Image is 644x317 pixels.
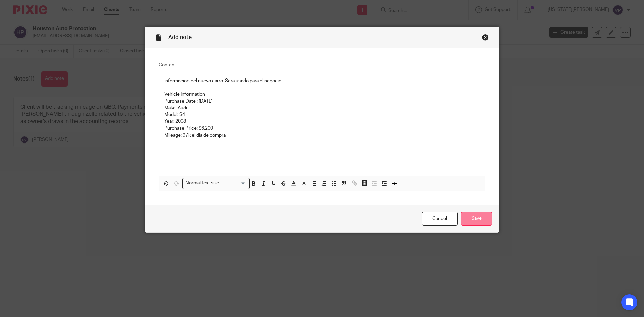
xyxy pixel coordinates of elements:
[164,132,480,139] p: Mileage: 97k el dia de compra
[184,180,221,187] span: Normal text size
[164,105,480,111] p: Make: Audi
[164,125,480,132] p: Purchase Price: $6,200
[182,178,250,189] div: Search for option
[159,62,485,68] label: Content
[221,180,246,187] input: Search for option
[482,34,489,41] div: Close this dialog window
[164,118,480,125] p: Year: 2008
[461,212,492,226] input: Save
[422,212,458,226] a: Cancel
[164,77,480,84] p: Informacion del nuevo carro. Sera usado para el negocio.
[168,35,192,40] span: Add note
[164,98,480,105] p: Purchase Date : [DATE]
[164,91,480,98] p: Vehicle Information
[164,111,480,118] p: Model: S4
